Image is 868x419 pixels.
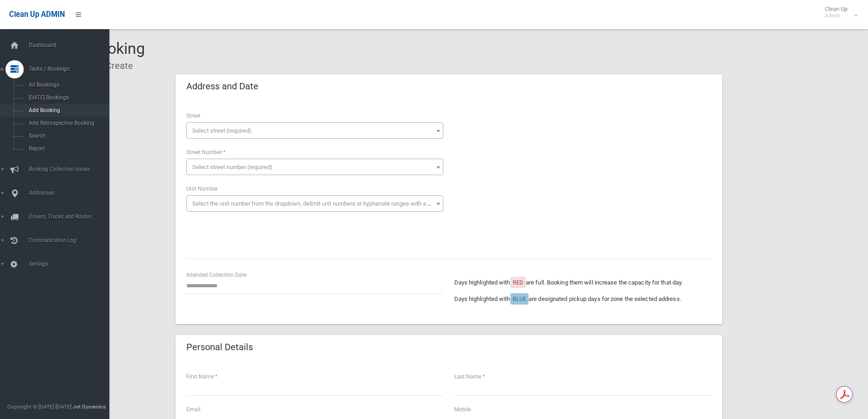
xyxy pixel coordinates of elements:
span: Select the unit number from the dropdown, delimit unit numbers or hyphenate ranges with a comma [192,200,447,207]
span: Select street number (required) [192,164,272,171]
span: Communication Log [26,237,116,243]
span: Addresses [26,190,116,196]
p: Days highlighted with are full. Booking them will increase the capacity for that day. [454,277,711,288]
span: RED [513,279,524,286]
span: All Bookings [26,82,108,88]
span: [DATE] Bookings [26,94,108,101]
span: BLUE [513,295,526,302]
strong: Jet Dynamics [73,403,106,410]
span: Add Retrospective Booking [26,120,108,126]
small: Admin [825,12,847,19]
span: Add Booking [26,107,108,114]
span: Search [26,133,108,139]
span: Dashboard [26,42,116,48]
header: Address and Date [175,78,269,95]
p: Days highlighted with are designated pickup days for zone the selected address. [454,294,711,305]
span: Drivers, Trucks and Routes [26,213,116,220]
span: Report [26,145,108,152]
span: Settings [26,261,116,267]
span: Tasks / Bookings [26,66,116,72]
span: Clean Up [820,5,857,19]
span: Select street (required) [192,127,252,134]
span: Clean Up ADMIN [9,10,65,19]
span: Copyright © [DATE]-[DATE] [7,403,72,410]
header: Personal Details [175,338,264,356]
li: Create [99,57,133,74]
span: Booking Collection Issues [26,166,116,172]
